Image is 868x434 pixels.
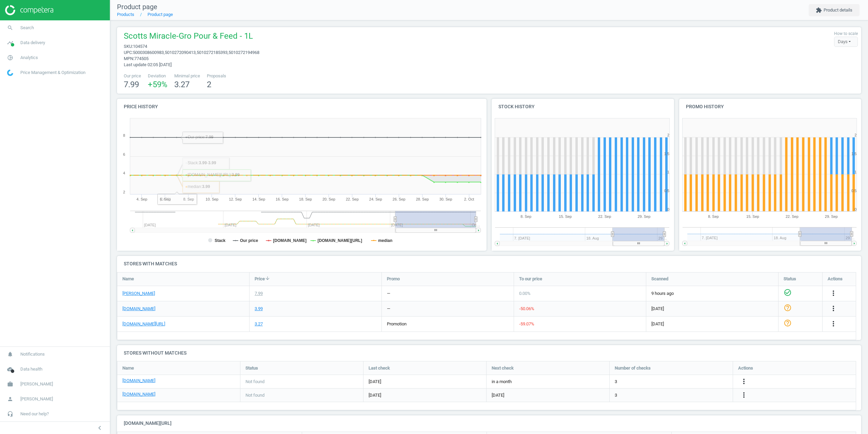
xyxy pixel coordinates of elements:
[825,214,838,219] tspan: 29. Sep
[20,381,53,387] span: [PERSON_NAME]
[122,321,165,327] a: [DOMAIN_NAME][URL]
[117,256,861,272] h4: Stores with matches
[255,306,263,312] div: 3.99
[207,73,226,79] span: Proposals
[124,44,133,49] span: sku :
[519,276,542,282] span: To our price
[4,51,17,64] i: pie_chart_outlined
[651,276,668,282] span: Scanned
[117,12,134,17] a: Products
[124,80,139,89] span: 7.99
[255,321,263,327] div: 3.27
[708,214,719,219] tspan: 8. Sep
[124,31,259,43] span: Scotts Miracle-Gro Pour & Feed - 1L
[245,365,258,371] span: Status
[137,197,147,201] tspan: 4. Sep
[829,320,837,328] i: more_vert
[369,365,390,371] span: Last check
[255,290,263,297] div: 7.99
[667,133,669,137] text: 2
[637,214,650,219] tspan: 29. Sep
[174,80,190,89] span: 3.27
[4,21,17,34] i: search
[265,276,270,281] i: arrow_downward
[148,80,167,89] span: +59 %
[439,197,452,201] tspan: 30. Sep
[123,190,125,194] text: 2
[829,289,837,298] button: more_vert
[124,56,134,61] span: mpn :
[369,379,481,385] span: [DATE]
[134,56,149,61] span: 774505
[245,392,264,398] span: Not found
[784,276,796,282] span: Status
[20,366,42,372] span: Data health
[124,62,172,67] span: Last update 02:05 [DATE]
[464,197,474,201] tspan: 2. Oct
[255,276,265,282] span: Price
[20,25,34,31] span: Search
[4,378,17,391] i: work
[20,411,49,417] span: Need our help?
[854,133,856,137] text: 2
[122,306,155,312] a: [DOMAIN_NAME]
[816,7,822,13] i: extension
[276,197,289,201] tspan: 16. Sep
[828,276,843,282] span: Actions
[854,207,856,211] text: 0
[122,391,155,397] a: [DOMAIN_NAME]
[91,423,108,432] button: chevron_left
[809,4,860,16] button: extensionProduct details
[240,238,258,243] tspan: Our price
[20,396,53,402] span: [PERSON_NAME]
[784,288,792,297] i: check_circle_outline
[492,379,512,385] span: in a month
[215,238,225,243] tspan: Stack
[416,197,429,201] tspan: 28. Sep
[133,44,147,49] span: 104574
[492,365,514,371] span: Next check
[117,345,861,361] h4: Stores without matches
[387,306,390,312] div: —
[651,321,773,327] span: [DATE]
[615,365,651,371] span: Number of checks
[393,197,406,201] tspan: 26. Sep
[834,37,858,47] div: Days
[784,319,792,327] i: help_outline
[245,379,264,385] span: Not found
[117,99,487,115] h4: Price history
[651,306,773,312] span: [DATE]
[519,291,531,296] span: 0.00 %
[387,276,400,282] span: Promo
[520,214,531,219] tspan: 8. Sep
[679,99,862,115] h4: Promo history
[369,197,382,201] tspan: 24. Sep
[160,197,171,201] tspan: 6. Sep
[492,99,674,115] h4: Stock history
[651,290,773,297] span: 9 hours ago
[387,290,390,297] div: —
[123,152,125,156] text: 6
[854,170,856,174] text: 1
[20,40,45,46] span: Data delivery
[5,5,53,15] img: ajHJNr6hYgQAAAAASUVORK5CYII=
[851,152,856,156] text: 1.5
[738,365,753,371] span: Actions
[148,73,167,79] span: Deviation
[124,73,141,79] span: Our price
[829,320,837,328] button: more_vert
[20,55,38,61] span: Analytics
[846,236,854,240] tspan: 29.…
[829,304,837,313] i: more_vert
[122,276,134,282] span: Name
[740,391,748,400] button: more_vert
[746,214,759,219] tspan: 15. Sep
[123,133,125,137] text: 8
[122,290,155,297] a: [PERSON_NAME]
[472,223,480,227] tspan: Oc…
[117,3,157,11] span: Product page
[4,348,17,361] i: notifications
[147,12,173,17] a: Product page
[273,238,307,243] tspan: [DOMAIN_NAME]
[4,36,17,49] i: timeline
